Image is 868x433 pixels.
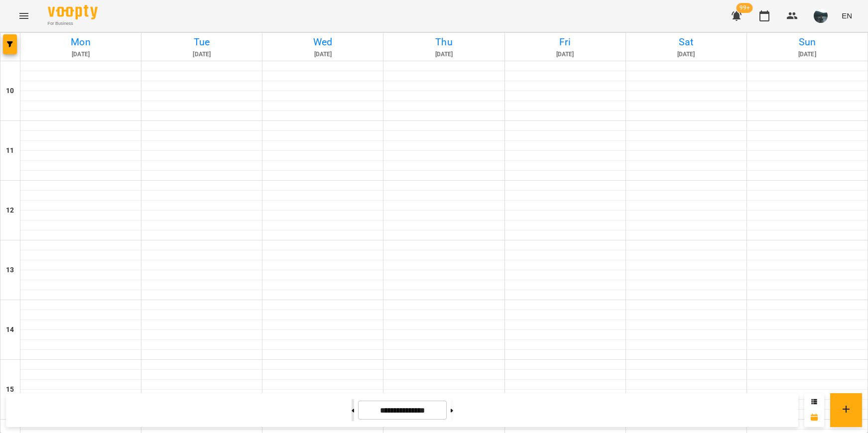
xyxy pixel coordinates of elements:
[506,50,624,59] h6: [DATE]
[264,34,381,50] h6: Wed
[6,145,14,156] h6: 11
[627,34,745,50] h6: Sat
[627,50,745,59] h6: [DATE]
[6,325,14,335] h6: 14
[737,3,753,13] span: 99+
[6,265,14,276] h6: 13
[748,34,866,50] h6: Sun
[143,50,260,59] h6: [DATE]
[838,6,856,25] button: EN
[48,5,98,19] img: Voopty Logo
[48,20,98,27] span: For Business
[22,34,139,50] h6: Mon
[506,34,624,50] h6: Fri
[842,10,852,21] span: EN
[6,86,14,97] h6: 10
[264,50,381,59] h6: [DATE]
[748,50,866,59] h6: [DATE]
[12,4,36,28] button: Menu
[814,9,828,23] img: aa1b040b8dd0042f4e09f431b6c9ed0a.jpeg
[143,34,260,50] h6: Tue
[385,50,502,59] h6: [DATE]
[385,34,502,50] h6: Thu
[6,384,14,395] h6: 15
[22,50,139,59] h6: [DATE]
[6,205,14,216] h6: 12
